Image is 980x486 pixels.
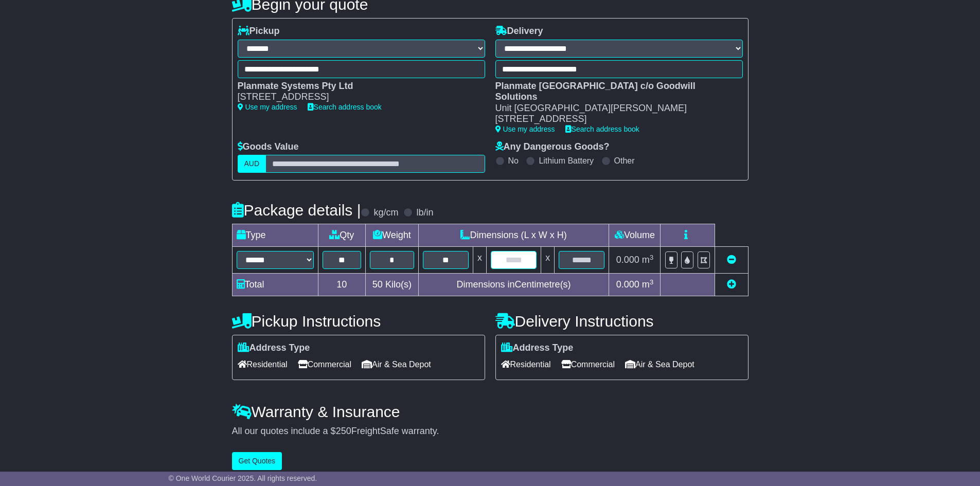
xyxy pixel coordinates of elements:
[416,207,433,219] label: lb/in
[232,224,318,247] td: Type
[508,156,519,166] label: No
[372,279,383,290] span: 50
[238,92,475,103] div: [STREET_ADDRESS]
[501,356,551,372] span: Residential
[238,356,288,372] span: Residential
[232,313,485,330] h4: Pickup Instructions
[495,103,733,114] div: Unit [GEOGRAPHIC_DATA][PERSON_NAME]
[238,103,297,111] a: Use my address
[495,125,555,133] a: Use my address
[318,224,366,247] td: Qty
[495,114,733,125] div: [STREET_ADDRESS]
[495,81,733,103] div: Planmate [GEOGRAPHIC_DATA] c/o Goodwill Solutions
[642,255,654,265] span: m
[727,279,736,290] a: Add new item
[362,356,431,372] span: Air & Sea Depot
[495,141,610,153] label: Any Dangerous Goods?
[232,202,361,219] h4: Package details |
[232,274,318,296] td: Total
[541,247,555,274] td: x
[418,224,609,247] td: Dimensions (L x W x H)
[238,26,280,37] label: Pickup
[650,254,654,261] sup: 3
[232,403,749,420] h4: Warranty & Insurance
[609,224,661,247] td: Volume
[238,155,266,173] label: AUD
[650,278,654,286] sup: 3
[232,426,749,437] div: All our quotes include a $ FreightSafe warranty.
[238,141,299,153] label: Goods Value
[642,279,654,290] span: m
[238,343,310,354] label: Address Type
[373,207,398,219] label: kg/cm
[565,125,639,133] a: Search address book
[625,356,694,372] span: Air & Sea Depot
[561,356,615,372] span: Commercial
[616,279,639,290] span: 0.000
[232,452,282,470] button: Get Quotes
[495,313,749,330] h4: Delivery Instructions
[298,356,351,372] span: Commercial
[366,224,419,247] td: Weight
[308,103,382,111] a: Search address book
[727,255,736,265] a: Remove this item
[336,426,351,436] span: 250
[614,156,635,166] label: Other
[169,474,317,482] span: © One World Courier 2025. All rights reserved.
[418,274,609,296] td: Dimensions in Centimetre(s)
[539,156,594,166] label: Lithium Battery
[366,274,419,296] td: Kilo(s)
[238,81,475,92] div: Planmate Systems Pty Ltd
[495,26,543,37] label: Delivery
[473,247,486,274] td: x
[501,343,574,354] label: Address Type
[318,274,366,296] td: 10
[616,255,639,265] span: 0.000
